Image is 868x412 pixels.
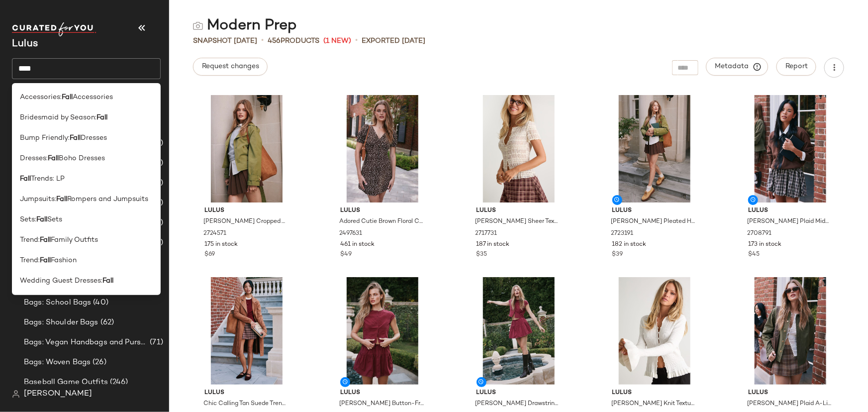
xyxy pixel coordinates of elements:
span: (71) [148,337,163,348]
span: Dresses: [20,153,48,164]
span: Bump Friendly: [20,133,70,143]
b: Fall [36,214,47,225]
span: Lulus [748,389,833,398]
b: Fall [48,153,59,164]
span: (40) [91,297,108,309]
span: (26) [91,357,106,368]
span: Bridesmaid by Season: [20,112,96,123]
span: Accessories [73,92,113,103]
span: Bags: Woven Bags [24,357,91,368]
span: 2497631 [339,229,362,238]
img: svg%3e [12,390,20,398]
span: Sets [47,214,62,225]
span: 456 [268,37,281,45]
img: 13079001_2723191.jpg [604,95,705,203]
span: Bags: Vegan Handbags and Purses [24,337,148,348]
b: Fall [40,235,51,245]
img: 13077201_2497631.jpg [332,95,433,203]
b: Fall [62,92,73,103]
span: Lulus [748,206,833,215]
span: [PERSON_NAME] Sheer Textured Button-Front Top [476,217,560,226]
span: Fashion [51,255,77,266]
b: Fall [102,276,113,286]
span: 2708791 [747,229,772,238]
span: Bags: Shoulder Bags [24,317,98,328]
span: $39 [612,250,623,259]
span: • [355,35,358,47]
span: $49 [340,250,352,259]
span: Lulus [204,206,289,215]
span: Jumpsuits: [20,194,56,205]
button: Metadata [706,58,769,76]
span: Current Company Name [12,39,38,49]
span: 461 in stock [340,240,375,249]
span: 182 in stock [612,240,647,249]
span: 187 in stock [477,240,510,249]
b: Fall [96,112,107,123]
img: 13087141_2708791.jpg [740,95,841,203]
span: Request changes [201,63,259,71]
span: Wedding Guest Dresses: [20,276,102,286]
img: svg%3e [193,21,203,31]
p: Exported [DATE] [362,36,425,46]
span: 2717731 [476,229,497,238]
span: Lulus [204,389,289,398]
span: Report [785,63,808,71]
button: Report [776,58,816,76]
span: (246) [108,377,128,388]
span: Rompers and Jumpsuits [67,194,148,205]
button: Request changes [193,58,268,76]
span: Snapshot [DATE] [193,36,257,46]
span: Metadata [715,62,760,71]
span: [PERSON_NAME] Drawstring Tiered Mini Skirt [476,400,560,409]
span: Boho Dresses [59,153,105,164]
span: $35 [477,250,487,259]
img: 2725451_01_hero_2025-08-13.jpg [604,277,705,385]
span: Trends: LP [31,174,65,184]
span: (1 New) [323,36,351,46]
span: (62) [98,317,114,328]
span: Lulus [612,389,697,398]
span: [PERSON_NAME] Cropped Trench Coat [203,217,288,226]
span: [PERSON_NAME] Plaid Mid-Rise Micro Bubble-Hem Mini Skirt [747,217,832,226]
span: Sets: [20,214,36,225]
span: Chic Calling Tan Suede Trench Coat [203,400,288,409]
span: Lulus [340,206,425,215]
span: 2724571 [203,229,226,238]
span: Family Outfits [51,235,98,245]
span: [PERSON_NAME] Button-Front Cap Sleeve Crop Top [339,400,424,409]
span: Trend: [20,235,40,245]
span: [PERSON_NAME] Plaid A-Line Skort [747,400,832,409]
span: 173 in stock [748,240,781,249]
img: 13077841_2723591.jpg [469,277,569,385]
span: Lulus [612,206,697,215]
span: Lulus [340,389,425,398]
span: Dresses [81,133,107,143]
span: Baseball Game Outfits [24,377,108,388]
img: 2717731_01_hero_2025-08-21.jpg [469,95,569,203]
span: 175 in stock [204,240,238,249]
img: 13078981_2724571.jpg [196,95,297,203]
span: Accessories: [20,92,62,103]
span: 2723191 [611,229,634,238]
span: $69 [204,250,215,259]
b: Fall [40,255,51,266]
div: Products [268,36,319,46]
span: [PERSON_NAME] Pleated High-Rise Skort [611,217,696,226]
span: [PERSON_NAME] Knit Textured Cardigan Sweater Top [611,400,696,409]
b: Fall [20,174,31,184]
div: Modern Prep [193,16,297,36]
b: Fall [56,194,67,205]
img: cfy_white_logo.C9jOOHJF.svg [12,22,96,36]
b: Fall [70,133,81,143]
span: [PERSON_NAME] [24,388,92,400]
span: Adored Cutie Brown Floral Corduroy Button-Front Mini Dress [339,217,424,226]
img: 13077221_2709231.jpg [740,277,841,385]
span: • [261,35,264,47]
span: Bags: School Bags [24,297,91,309]
span: $45 [748,250,760,259]
span: Trend: [20,255,40,266]
span: Lulus [477,206,561,215]
span: Lulus [477,389,561,398]
img: 13077861_2723631.jpg [332,277,433,385]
